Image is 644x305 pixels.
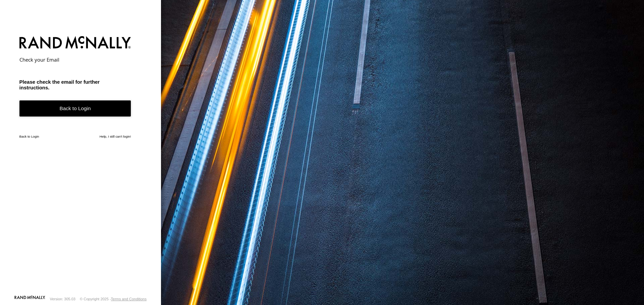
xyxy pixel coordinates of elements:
img: Rand McNally [19,35,131,52]
a: Terms and Conditions [111,297,147,301]
a: Back to Login [19,100,131,117]
div: © Copyright 2025 - [80,297,147,301]
h2: Check your Email [19,56,131,63]
h3: Please check the email for further instructions. [19,79,131,90]
div: Version: 305.03 [50,297,75,301]
a: Visit our Website [14,296,45,302]
a: Back to Login [19,135,39,138]
a: Help, I still can't login! [100,135,131,138]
